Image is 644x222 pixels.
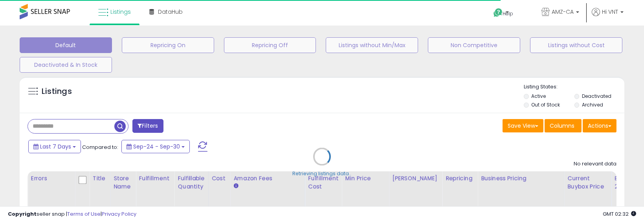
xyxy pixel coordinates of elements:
a: Hi VNT [592,8,624,26]
span: DataHub [158,8,183,16]
button: Repricing On [122,37,214,53]
a: Help [487,2,529,26]
button: Repricing Off [224,37,316,53]
span: Help [503,10,514,17]
div: Retrieving listings data.. [293,170,352,177]
div: seller snap | | [8,211,136,218]
span: Hi VNT [602,8,618,16]
button: Listings without Min/Max [326,37,418,53]
button: Listings without Cost [530,37,622,53]
span: Listings [110,8,131,16]
i: Get Help [493,8,503,18]
button: Deactivated & In Stock [20,57,112,73]
button: Default [20,37,112,53]
button: Non Competitive [428,37,520,53]
span: AMZ-CA [552,8,574,16]
strong: Copyright [8,210,37,218]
